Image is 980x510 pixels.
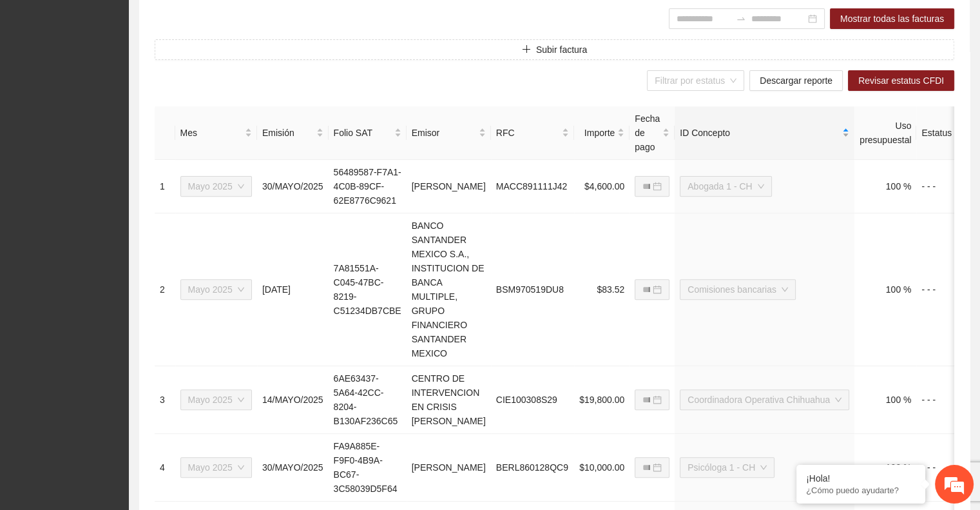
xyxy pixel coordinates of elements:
th: Emisor [407,106,491,160]
button: plusSubir factura [155,39,954,60]
td: $4,600.00 [574,160,629,213]
td: 4 [155,434,175,502]
td: 14/MAYO/2025 [257,366,329,434]
td: - - - [916,160,966,213]
span: Subir factura [536,43,587,57]
td: 3 [155,366,175,434]
td: 2 [155,213,175,366]
td: - - - [916,213,966,366]
span: Estatus [921,126,952,140]
span: Comisiones bancarias [687,280,788,299]
span: RFC [496,126,559,140]
td: $83.52 [574,213,629,366]
td: [PERSON_NAME] [407,434,491,502]
td: - - - [916,434,966,502]
td: 56489587-F7A1-4C0B-89CF-62E8776C9621 [329,160,407,213]
td: MACC891111J42 [491,160,574,213]
div: Chatee con nosotros ahora [67,66,216,83]
textarea: Escriba su mensaje y pulse “Intro” [6,352,245,397]
td: BANCO SANTANDER MEXICO S.A., INSTITUCION DE BANCA MULTIPLE, GRUPO FINANCIERO SANTANDER MEXICO [407,213,491,366]
span: Descargar reporte [760,74,832,88]
td: 30/MAYO/2025 [257,160,329,213]
th: Emisión [257,106,329,160]
span: swap-right [736,14,746,24]
button: Mostrar todas las facturas [830,8,954,29]
th: Mes [175,106,257,160]
span: Mes [180,126,242,140]
td: 1 [155,160,175,213]
td: 100 % [854,160,916,213]
span: Emisor [412,126,476,140]
th: Estatus [916,106,966,160]
td: [DATE] [257,213,329,366]
td: FA9A885E-F9F0-4B9A-BC67-3C58039D5F64 [329,434,407,502]
td: 7A81551A-C045-47BC-8219-C51234DB7CBE [329,213,407,366]
td: 100 % [854,213,916,366]
button: Revisar estatus CFDI [848,70,954,91]
span: Importe [579,126,615,140]
span: Emisión [262,126,314,140]
td: 100 % [854,434,916,502]
th: Folio SAT [329,106,407,160]
p: ¿Cómo puedo ayudarte? [806,485,916,495]
span: Mayo 2025 [188,458,244,477]
td: BSM970519DU8 [491,213,574,366]
th: RFC [491,106,574,160]
td: 100 % [854,366,916,434]
td: $19,800.00 [574,366,629,434]
span: to [736,14,746,24]
span: Coordinadora Operativa Chihuahua [687,390,841,409]
span: Folio SAT [334,126,392,140]
span: Mayo 2025 [188,390,244,409]
span: Fecha de pago [635,112,660,154]
td: [PERSON_NAME] [407,160,491,213]
th: Fecha de pago [629,106,675,160]
span: Revisar estatus CFDI [858,74,944,88]
span: Mostrar todas las facturas [840,12,944,26]
span: Psicóloga 1 - CH [687,458,767,477]
span: Mayo 2025 [188,177,244,196]
div: ¡Hola! [806,473,916,484]
td: CIE100308S29 [491,366,574,434]
div: Minimizar ventana de chat en vivo [211,6,242,37]
td: BERL860128QC9 [491,434,574,502]
th: Importe [574,106,629,160]
span: Mayo 2025 [188,280,244,299]
td: - - - [916,366,966,434]
td: CENTRO DE INTERVENCION EN CRISIS [PERSON_NAME] [407,366,491,434]
button: Descargar reporte [749,70,843,91]
span: plus [522,44,531,55]
td: 30/MAYO/2025 [257,434,329,502]
span: Abogada 1 - CH [687,177,764,196]
span: Estamos en línea. [75,172,178,302]
th: Uso presupuestal [854,106,916,160]
span: ID Concepto [680,126,840,140]
td: 6AE63437-5A64-42CC-8204-B130AF236C65 [329,366,407,434]
td: $10,000.00 [574,434,629,502]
